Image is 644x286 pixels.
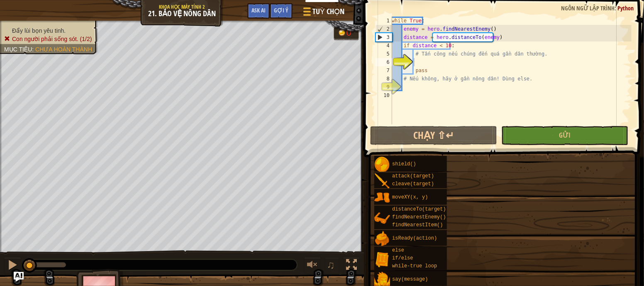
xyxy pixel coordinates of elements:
span: Con người phải sống sót. (1/2) [12,36,92,42]
button: ♫ [325,257,339,274]
span: findNearestItem() [392,222,443,228]
div: Team 'humans' has 0 gold. [334,26,359,40]
span: Ngôn ngữ lập trình [561,4,615,12]
span: Chưa hoàn thành [35,46,92,53]
img: portrait.png [374,211,390,226]
div: 2 [376,25,392,33]
button: Ask AI [14,272,24,282]
div: 3 [376,33,392,41]
span: Đẩy lùi bọn yêu tinh. [12,27,66,34]
img: portrait.png [374,231,390,247]
div: 10 [376,91,392,99]
button: Tuỳ chọn [297,3,349,23]
span: : [615,4,617,12]
button: Ask AI [247,3,270,19]
span: else [392,247,404,253]
span: Gửi [559,131,571,140]
span: say(message) [392,276,428,282]
button: Chạy ⇧↵ [370,126,497,145]
div: 4 [376,41,392,50]
span: Ask AI [251,6,266,14]
span: Python [617,4,634,12]
span: distanceTo(target) [392,206,446,212]
div: 7 [376,66,392,75]
img: portrait.png [374,190,390,206]
span: while-true loop [392,263,437,269]
img: portrait.png [374,252,390,267]
span: Mục tiêu [4,46,32,53]
span: ♫ [327,259,335,271]
span: : [32,46,35,53]
span: shield() [392,161,416,167]
button: Gửi [501,126,628,145]
button: Bật tắt chế độ toàn màn hình [343,257,360,274]
div: 5 [376,50,392,58]
div: 9 [376,83,392,91]
span: isReady(action) [392,235,437,241]
div: 0 [346,28,355,37]
div: 8 [376,75,392,83]
span: attack(target) [392,173,434,179]
img: portrait.png [374,173,390,189]
span: Gợi ý [274,6,288,14]
span: cleave(target) [392,181,434,187]
span: Tuỳ chọn [312,6,344,17]
img: portrait.png [374,157,390,172]
button: Tùy chỉnh âm lượng [304,257,321,274]
div: 1 [376,17,392,25]
button: Ctrl + P: Pause [4,257,21,274]
span: findNearestEnemy() [392,214,446,220]
li: Đẩy lùi bọn yêu tinh. [4,27,92,35]
span: if/else [392,255,413,261]
div: 6 [376,58,392,66]
li: Con người phải sống sót. [4,35,92,43]
span: moveXY(x, y) [392,194,428,200]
